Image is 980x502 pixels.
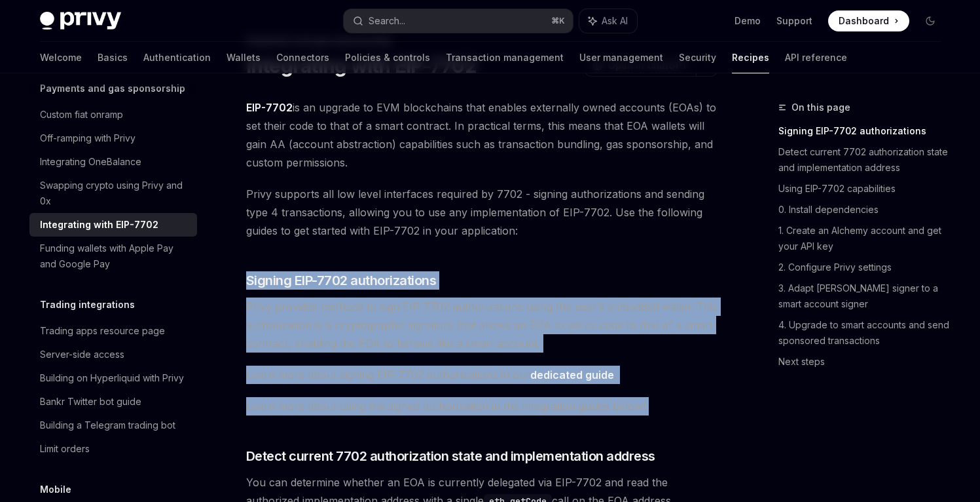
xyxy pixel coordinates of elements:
[344,9,573,33] button: Search...⌘K
[29,174,197,213] a: Swapping crypto using Privy and 0x
[778,278,951,315] a: 3. Adapt [PERSON_NAME] signer to a smart account signer
[679,42,716,73] a: Security
[828,10,909,31] a: Dashboard
[40,42,82,73] a: Welcome
[791,100,850,115] span: On this page
[276,42,329,73] a: Connectors
[246,397,718,415] span: Learn more about using the signed authorization in the integration guides below!
[246,271,437,290] span: Signing EIP-7702 authorizations
[778,220,951,257] a: 1. Create an Alchemy account and get your API key
[40,323,165,339] div: Trading apps resource page
[40,482,71,497] h5: Mobile
[839,14,889,28] span: Dashboard
[29,126,197,150] a: Off-ramping with Privy
[29,103,197,126] a: Custom fiat onramp
[551,16,565,26] span: ⌘ K
[143,42,211,73] a: Authentication
[40,394,141,410] div: Bankr Twitter bot guide
[40,241,189,272] div: Funding wallets with Apple Pay and Google Pay
[778,121,951,142] a: Signing EIP-7702 authorizations
[29,437,197,461] a: Limit orders
[246,185,718,240] span: Privy supports all low level interfaces required by 7702 - signing authorizations and sending typ...
[29,366,197,390] a: Building on Hyperliquid with Privy
[40,178,189,209] div: Swapping crypto using Privy and 0x
[732,42,769,73] a: Recipes
[29,319,197,343] a: Trading apps resource page
[246,101,293,115] a: EIP-7702
[778,315,951,351] a: 4. Upgrade to smart accounts and send sponsored transactions
[227,42,261,73] a: Wallets
[98,42,128,73] a: Basics
[246,298,718,353] span: Privy provides methods to sign EIP-7702 authorizations using the user’s embedded wallet. This aut...
[40,441,90,457] div: Limit orders
[778,351,951,372] a: Next steps
[246,447,655,465] span: Detect current 7702 authorization state and implementation address
[246,98,718,172] span: is an upgrade to EVM blockchains that enables externally owned accounts (EOAs) to set their code ...
[40,130,136,146] div: Off-ramping with Privy
[29,213,197,237] a: Integrating with EIP-7702
[40,417,175,433] div: Building a Telegram trading bot
[785,42,847,73] a: API reference
[40,154,141,170] div: Integrating OneBalance
[778,178,951,199] a: Using EIP-7702 capabilities
[40,370,184,386] div: Building on Hyperliquid with Privy
[345,42,430,73] a: Policies & controls
[530,368,614,382] a: dedicated guide
[40,297,135,313] h5: Trading integrations
[446,42,564,73] a: Transaction management
[29,414,197,437] a: Building a Telegram trading bot
[579,9,637,33] button: Ask AI
[246,366,718,384] span: Learn more about signing EIP-7702 authorizations in our .
[920,10,941,31] button: Toggle dark mode
[778,142,951,178] a: Detect current 7702 authorization state and implementation address
[778,257,951,278] a: 2. Configure Privy settings
[776,14,812,28] a: Support
[40,347,124,362] div: Server-side access
[40,217,158,233] div: Integrating with EIP-7702
[29,343,197,366] a: Server-side access
[40,107,123,123] div: Custom fiat onramp
[602,14,628,28] span: Ask AI
[369,13,405,29] div: Search...
[29,150,197,174] a: Integrating OneBalance
[29,390,197,414] a: Bankr Twitter bot guide
[778,199,951,220] a: 0. Install dependencies
[40,12,121,30] img: dark logo
[29,237,197,276] a: Funding wallets with Apple Pay and Google Pay
[735,14,761,28] a: Demo
[579,42,663,73] a: User management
